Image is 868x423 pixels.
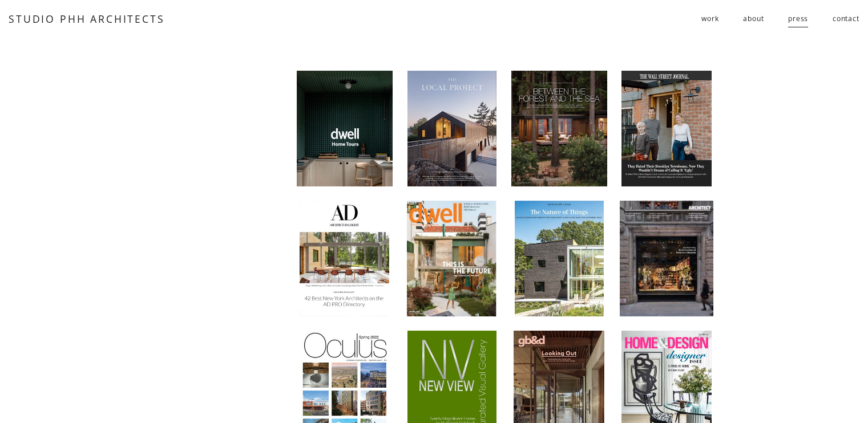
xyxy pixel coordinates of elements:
[743,10,764,29] a: about
[833,10,859,29] a: contact
[701,10,718,29] a: folder dropdown
[701,10,718,27] span: work
[788,10,808,29] a: press
[9,12,164,26] a: STUDIO PHH ARCHITECTS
